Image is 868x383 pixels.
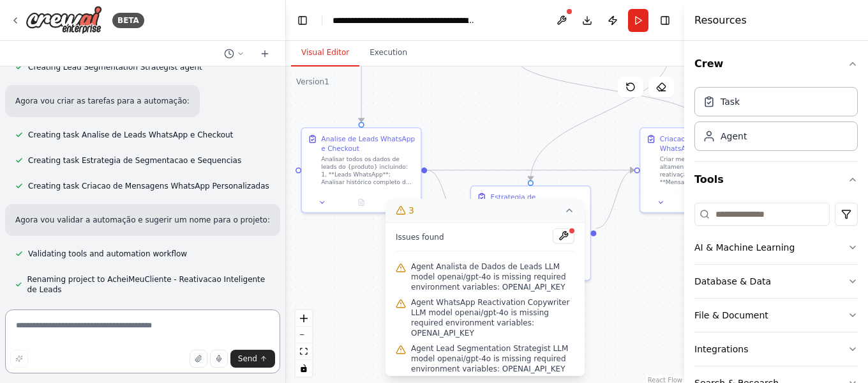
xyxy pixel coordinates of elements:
span: Creating Lead Segmentation Strategist agent [28,62,202,72]
div: Database & Data [694,275,771,288]
div: Crew [694,82,858,161]
nav: breadcrumb [333,14,476,27]
div: Estrategia de Segmentacao e Sequencias [491,192,585,221]
div: Criar mensagens de WhatsApp altamente eficazes para reativação dos leads: 1. **Mensagens para Lea... [660,155,754,187]
button: No output available [341,196,382,208]
button: Tools [694,162,858,198]
p: Agora vou validar a automação e sugerir um nome para o projeto: [15,214,270,226]
div: React Flow controls [296,310,312,377]
button: Click to speak your automation idea [210,350,228,368]
div: Criacao de Mensagens WhatsApp PersonalizadasCriar mensagens de WhatsApp altamente eficazes para r... [640,127,760,213]
div: File & Document [694,309,768,322]
button: Integrations [694,332,858,366]
div: Task [721,95,740,108]
div: Estrategia de Segmentacao e SequenciasCom base na análise dos leads, desenvolver estratégias comp... [470,185,591,281]
div: Analise de Leads WhatsApp e Checkout [321,134,415,153]
button: Hide left sidebar [294,12,311,29]
span: Creating task Estrategia de Segmentacao e Sequencias [28,155,241,166]
button: Open in side panel [384,196,417,208]
span: Agent WhatsApp Reactivation Copywriter LLM model openai/gpt-4o is missing required environment va... [411,297,574,338]
span: 3 [408,204,414,217]
button: Visual Editor [291,40,359,66]
div: Analise de Leads WhatsApp e CheckoutAnalisar todos os dados de leads do {produto} incluindo: 1. *... [301,127,421,213]
span: Issues found [396,232,444,242]
button: Start a new chat [255,46,275,61]
span: Renaming project to AcheiMeuCliente - Reativacao Inteligente de Leads [27,274,270,295]
button: zoom in [296,310,312,327]
span: Agent Analista de Dados de Leads LLM model openai/gpt-4o is missing required environment variable... [411,262,574,292]
button: Hide right sidebar [656,12,674,29]
g: Edge from d3a45d76-d432-46b9-a0ba-7f80e638f8bb to 9095a0ca-f7a5-4cd7-ac1f-25c88095cfec [511,58,705,122]
button: zoom out [296,327,312,343]
img: Logo [26,6,102,35]
button: Crew [694,46,858,82]
button: Execution [359,40,417,66]
button: Send [230,350,275,368]
button: AI & Machine Learning [694,231,858,264]
g: Edge from 1f7d85bc-a24e-4328-8be2-2a5edc590416 to 3c4493b1-53f6-42c8-bf8e-d00f3404c975 [526,48,676,180]
button: Switch to previous chat [219,46,250,61]
div: BETA [112,13,144,28]
button: Open in side panel [553,265,587,276]
div: Version 1 [296,77,329,87]
button: Upload files [190,350,207,368]
span: Send [238,354,257,364]
span: Creating task Analise de Leads WhatsApp e Checkout [28,130,233,140]
g: Edge from a9a26920-83c5-4e81-84f3-ce2adbccc29d to 9095a0ca-f7a5-4cd7-ac1f-25c88095cfec [427,166,634,175]
span: Validating tools and automation workflow [28,249,187,259]
div: Agent [721,130,747,143]
p: Agora vou criar as tarefas para a automação: [15,95,190,107]
g: Edge from 3c4493b1-53f6-42c8-bf8e-d00f3404c975 to 9095a0ca-f7a5-4cd7-ac1f-25c88095cfec [596,166,634,233]
button: File & Document [694,299,858,332]
h4: Resources [694,13,747,28]
span: Creating task Criacao de Mensagens WhatsApp Personalizadas [28,181,269,191]
button: 3 [385,199,585,223]
div: AI & Machine Learning [694,241,795,254]
button: fit view [296,343,312,360]
span: Agent Lead Segmentation Strategist LLM model openai/gpt-4o is missing required environment variab... [411,343,574,374]
div: Analisar todos os dados de leads do {produto} incluindo: 1. **Leads WhatsApp**: Analisar históric... [321,155,415,187]
button: Database & Data [694,265,858,298]
div: Criacao de Mensagens WhatsApp Personalizadas [660,134,754,153]
g: Edge from 07b5771f-8b18-4e2b-a878-bf3a59c4be11 to a9a26920-83c5-4e81-84f3-ce2adbccc29d [357,50,366,122]
div: Integrations [694,343,748,356]
button: toggle interactivity [296,360,312,377]
button: Improve this prompt [10,350,28,368]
